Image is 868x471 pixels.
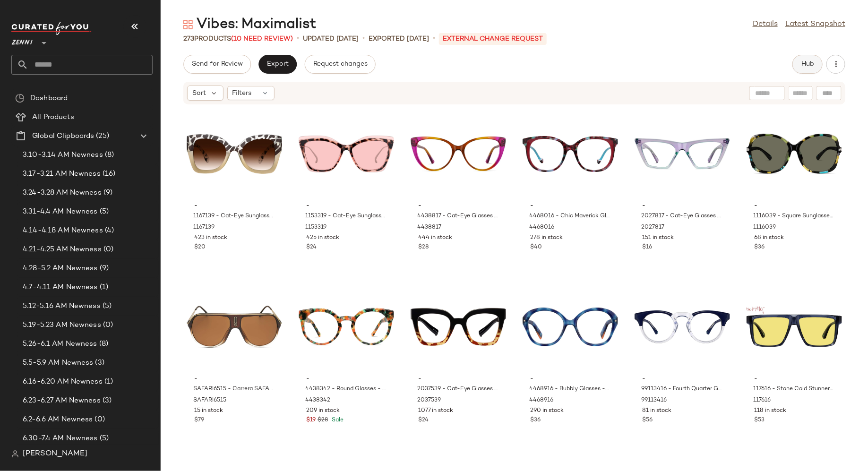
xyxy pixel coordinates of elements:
[94,131,109,142] span: (25)
[530,375,610,383] span: -
[101,320,113,331] span: (0)
[747,283,842,371] img: 117616-sunglasses-front-view.jpg
[102,244,113,255] span: (0)
[11,22,92,35] img: cfy_white_logo.C9jOOHJF.svg
[417,212,498,221] span: 4438817 - Cat-Eye Glasses - Sunset - Acetate
[754,375,834,383] span: -
[30,93,68,104] span: Dashboard
[23,377,103,387] span: 6.16-6.20 AM Newness
[792,55,823,74] button: Hub
[23,448,87,460] span: [PERSON_NAME]
[103,150,114,161] span: (8)
[362,33,365,44] span: •
[194,407,223,415] span: 15 in stock
[187,110,282,198] img: 1167139-sunglasses-front-view.jpg
[529,396,553,405] span: 4468916
[642,416,653,425] span: $56
[306,416,316,425] span: $19
[305,223,327,232] span: 1153319
[193,396,226,405] span: SAFARI6515
[15,94,25,103] img: svg%3e
[103,225,114,236] span: (4)
[433,33,435,44] span: •
[101,395,112,406] span: (3)
[98,282,108,293] span: (1)
[529,212,610,221] span: 4468016 - Chic Maverick Glasses - Pattern - Acetate
[642,234,674,242] span: 151 in stock
[305,55,376,74] button: Request changes
[23,169,101,180] span: 3.17-3.21 AM Newness
[102,188,112,198] span: (9)
[183,15,316,34] div: Vibes: Maximalist
[183,20,193,29] img: svg%3e
[231,35,293,43] span: (10 Need Review)
[417,223,441,232] span: 4438817
[258,55,297,74] button: Export
[98,263,109,274] span: (9)
[306,407,340,415] span: 209 in stock
[305,212,386,221] span: 1153319 - Cat-Eye Sunglasses - Pink - Mixed
[753,223,776,232] span: 1116039
[635,283,730,371] img: 99113416-eyeglasses-front-view.jpg
[11,32,33,49] span: Zenni
[754,416,765,425] span: $53
[801,60,814,68] span: Hub
[754,243,765,252] span: $36
[306,202,387,210] span: -
[418,234,452,242] span: 444 in stock
[193,223,215,232] span: 1167139
[642,243,652,252] span: $16
[193,212,274,221] span: 1167139 - Cat-Eye Sunglasses - Pattern - Plastic
[183,55,251,74] button: Send for Review
[642,407,671,415] span: 81 in stock
[313,60,368,68] span: Request changes
[529,223,554,232] span: 4468016
[530,243,542,252] span: $40
[530,407,564,415] span: 290 in stock
[194,234,227,242] span: 423 in stock
[411,283,506,371] img: 2037539-eyeglasses-front-view.jpg
[94,358,104,368] span: (3)
[642,375,722,383] span: -
[305,396,330,405] span: 4438342
[418,407,453,415] span: 1077 in stock
[754,202,834,210] span: -
[418,375,498,383] span: -
[754,234,784,242] span: 68 in stock
[299,110,394,198] img: 1153319-sunglasses-front-view.jpg
[754,407,786,415] span: 118 in stock
[635,110,730,198] img: 2027817-eyeglasses-front-view.jpg
[529,385,610,394] span: 4468916 - Bubbly Glasses - Blue - Acetate
[303,34,359,44] p: updated [DATE]
[32,112,74,123] span: All Products
[23,263,98,274] span: 4.28-5.2 AM Newness
[194,375,275,383] span: -
[101,301,112,312] span: (5)
[23,188,102,198] span: 3.24-3.28 AM Newness
[306,243,317,252] span: $24
[32,131,94,142] span: Global Clipboards
[232,88,252,98] span: Filters
[183,35,194,43] span: 273
[318,416,328,425] span: $28
[23,339,97,350] span: 5.26-6.1 AM Newness
[418,202,498,210] span: -
[191,60,243,68] span: Send for Review
[523,283,618,371] img: 4468916-eyeglasses-front-view.jpg
[641,212,722,221] span: 2027817 - Cat-Eye Glasses - Lavender - Plastic
[330,417,344,423] span: Sale
[23,301,101,312] span: 5.12-5.16 AM Newness
[753,396,771,405] span: 117616
[23,225,103,236] span: 4.14-4.18 AM Newness
[23,244,102,255] span: 4.21-4.25 AM Newness
[194,243,206,252] span: $20
[369,34,429,44] p: Exported [DATE]
[194,202,275,210] span: -
[192,88,206,98] span: Sort
[306,234,339,242] span: 425 in stock
[23,282,98,293] span: 4.7-4.11 AM Newness
[97,339,108,350] span: (8)
[98,433,109,444] span: (5)
[299,283,394,371] img: 4438342-eyeglasses-front-view.jpg
[193,385,274,394] span: SAFARI6515 - Carrera SAFARI65 - Gradient Brown - Plastic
